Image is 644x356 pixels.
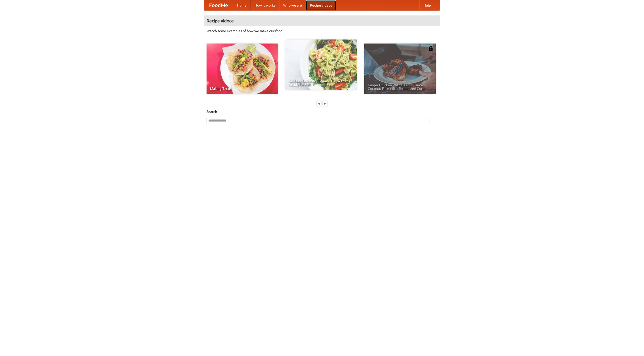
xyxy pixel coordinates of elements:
a: FoodMe [204,0,233,10]
div: « [317,100,321,107]
a: An Easy, Summery Tomato Pasta That's Ready for Fall [285,39,357,90]
span: Making Tacos [210,87,274,90]
h4: Recipe videos [204,16,440,26]
div: » [323,100,327,107]
img: 483408.png [428,46,433,51]
a: Help [419,0,435,10]
h5: Search [207,109,437,114]
a: Home [233,0,251,10]
a: How it works [251,0,279,10]
a: Making Tacos [207,44,278,94]
span: An Easy, Summery Tomato Pasta That's Ready for Fall [289,79,353,86]
p: Watch some examples of how we make our food! [207,28,437,33]
a: Who we are [279,0,306,10]
a: Recipe videos [306,0,336,10]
